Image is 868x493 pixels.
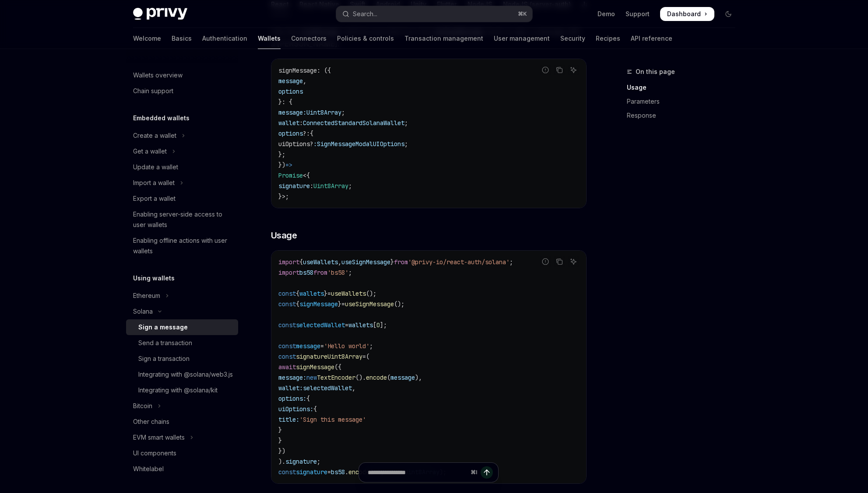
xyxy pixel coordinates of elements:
[278,363,296,371] span: await
[510,258,513,266] span: ;
[278,161,285,169] span: })
[299,300,338,308] span: signMessage
[560,28,585,49] a: Security
[518,10,527,17] span: ⌘ K
[368,463,467,482] input: Ask a question...
[352,384,355,392] span: ,
[327,290,331,297] span: =
[133,113,190,123] h5: Embedded wallets
[278,192,289,200] span: }>;
[373,321,376,329] span: [
[317,66,331,74] span: : ({
[278,300,296,308] span: const
[376,321,380,329] span: 0
[126,128,238,143] button: Toggle Create a wallet section
[296,363,334,371] span: signMessage
[133,178,175,188] div: Import a wallet
[133,70,183,80] div: Wallets overview
[366,290,376,297] span: ();
[278,458,285,465] span: ).
[345,300,394,308] span: useSignMessage
[353,9,377,19] div: Search...
[138,338,192,348] div: Send a transaction
[278,171,303,179] span: Promise
[278,447,285,455] span: })
[303,119,404,127] span: ConnectedStandardSolanaWallet
[126,175,238,191] button: Toggle Import a wallet section
[390,258,394,266] span: }
[306,374,317,381] span: new
[380,321,387,329] span: ];
[568,64,579,76] button: Ask AI
[296,321,345,329] span: selectedWallet
[394,258,408,266] span: from
[299,119,303,127] span: :
[126,67,238,83] a: Wallets overview
[126,206,238,233] a: Enabling server-side access to user wallets
[596,28,620,49] a: Recipes
[278,87,303,95] span: options
[133,306,153,317] div: Solana
[408,258,510,266] span: '@privy-io/react-auth/solana'
[138,322,188,332] div: Sign a message
[133,432,185,443] div: EVM smart wallets
[310,129,313,137] span: {
[278,290,296,297] span: const
[324,342,369,350] span: 'Hello world'
[597,10,615,18] a: Demo
[626,10,650,18] a: Support
[126,288,238,304] button: Toggle Ethereum section
[390,374,415,381] span: message
[636,66,675,77] span: On this page
[336,6,532,22] button: Open search
[278,108,306,116] span: message:
[126,351,238,367] a: Sign a transaction
[126,414,238,430] a: Other chains
[299,416,366,423] span: 'Sign this message'
[133,290,160,301] div: Ethereum
[126,398,238,414] button: Toggle Bitcoin section
[126,191,238,206] a: Export a wallet
[296,290,299,297] span: {
[278,321,296,329] span: const
[285,161,292,169] span: =>
[481,466,493,479] button: Send message
[133,162,178,172] div: Update a wallet
[327,269,348,276] span: 'bs58'
[341,258,390,266] span: useSignMessage
[278,77,303,85] span: message
[291,28,327,49] a: Connectors
[133,193,176,204] div: Export a wallet
[133,8,187,20] img: dark logo
[317,374,355,381] span: TextEncoder
[387,374,390,381] span: (
[299,290,324,297] span: wallets
[133,448,176,458] div: UI components
[278,342,296,350] span: const
[338,300,341,308] span: }
[667,10,701,18] span: Dashboard
[355,374,366,381] span: ().
[133,28,161,49] a: Welcome
[278,150,285,158] span: };
[126,304,238,319] button: Toggle Solana section
[415,374,422,381] span: ),
[278,119,299,127] span: wallet
[540,64,551,76] button: Report incorrect code
[317,140,404,148] span: SignMessageModalUIOptions
[303,384,352,392] span: selectedWallet
[303,77,306,85] span: ,
[306,395,310,402] span: {
[627,108,742,122] a: Response
[278,426,282,434] span: }
[278,405,313,413] span: uiOptions:
[278,66,317,74] span: signMessage
[554,256,565,267] button: Copy the contents from the code block
[313,182,348,190] span: Uint8Array
[345,321,348,329] span: =
[278,374,306,381] span: message:
[303,171,310,179] span: <{
[404,119,408,127] span: ;
[296,353,362,360] span: signatureUint8Array
[126,233,238,259] a: Enabling offline actions with user wallets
